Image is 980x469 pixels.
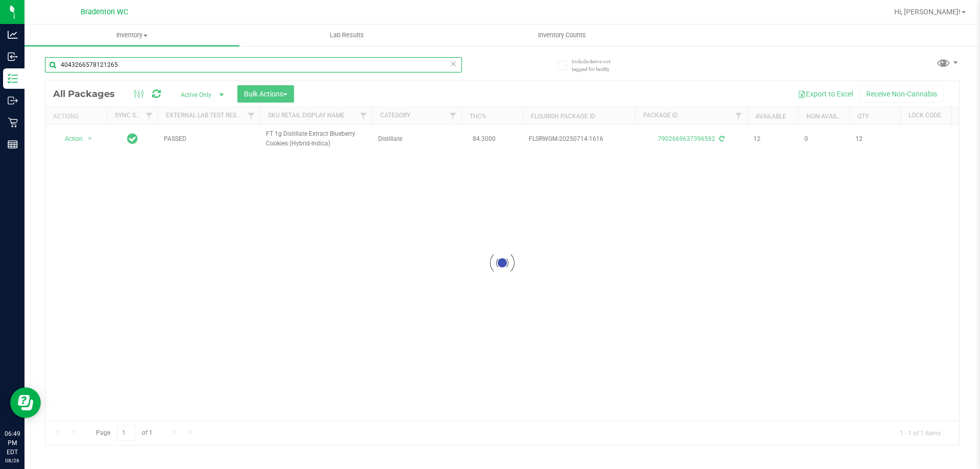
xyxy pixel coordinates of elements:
span: Inventory [24,31,239,40]
span: Include items not tagged for facility [572,58,623,73]
p: 08/26 [5,457,20,464]
inline-svg: Outbound [8,95,18,106]
p: 06:49 PM EDT [5,429,20,457]
inline-svg: Retail [8,117,18,128]
a: Lab Results [239,24,454,46]
span: Clear [450,57,457,70]
inline-svg: Reports [8,139,18,150]
iframe: Resource center [10,387,41,418]
input: Search Package ID, Item Name, SKU, Lot or Part Number... [45,57,462,72]
a: Inventory [24,24,239,46]
span: Lab Results [316,31,378,40]
span: Hi, [PERSON_NAME]! [894,8,961,16]
inline-svg: Analytics [8,30,18,40]
span: Bradenton WC [81,8,128,16]
inline-svg: Inbound [8,52,18,62]
inline-svg: Inventory [8,73,18,84]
